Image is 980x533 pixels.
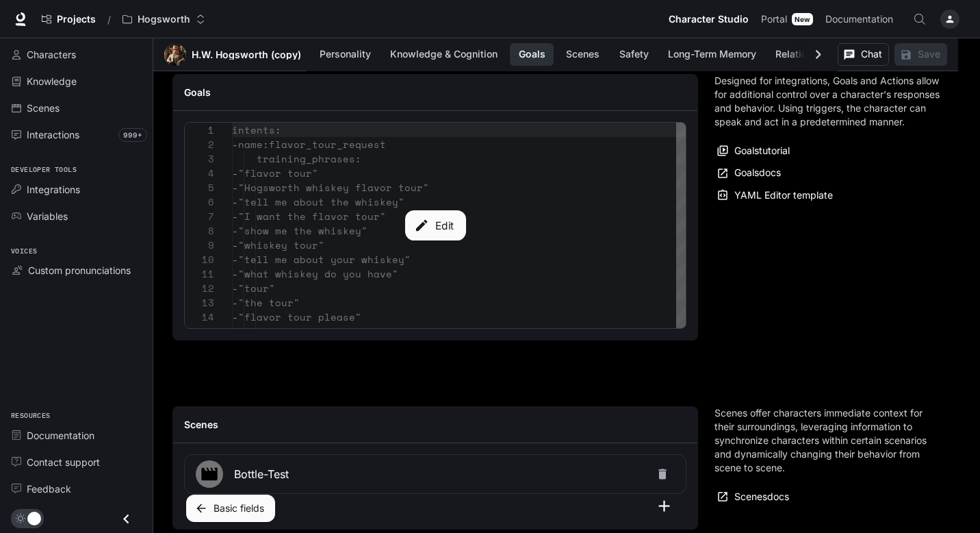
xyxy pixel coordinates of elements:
button: Scenes [559,43,606,66]
span: Variables [27,209,68,223]
h4: Goals [184,86,686,99]
a: Feedback [5,477,147,501]
button: Edit [404,210,465,240]
span: Knowledge [27,74,77,88]
button: Goalstutorial [714,140,793,162]
button: Goals [510,43,554,66]
p: Designed for integrations, Goals and Actions allow for additional control over a character's resp... [714,74,944,129]
button: Personality [313,43,378,66]
a: PortalNew [756,5,818,33]
button: YAML Editor template [714,184,836,207]
span: Integrations [27,182,80,197]
a: Goalsdocs [714,162,784,184]
span: Scenes [27,101,60,115]
a: Integrations [5,177,147,201]
a: Scenesdocs [714,486,792,508]
a: Contact support [5,450,147,474]
button: Close drawer [111,505,142,533]
span: Custom pronunciations [28,263,131,277]
div: / [102,12,116,27]
button: Basic fields [186,495,275,522]
span: Projects [57,14,96,25]
a: H.W. Hogsworth (copy) [192,50,301,60]
span: 999+ [118,128,147,142]
a: Interactions [5,123,147,147]
a: Character Studio [663,5,754,33]
span: Documentation [825,11,893,28]
span: Character Studio [669,11,749,28]
button: add scene [643,494,686,518]
a: Variables [5,204,147,228]
span: Feedback [27,482,71,496]
a: Characters [5,42,147,66]
button: Open character avatar dialog [164,44,186,66]
button: Open workspace menu [116,5,211,33]
h4: Scenes [184,418,686,432]
button: Chat [838,43,889,66]
a: Go to projects [36,5,102,33]
span: Documentation [27,428,94,443]
a: Custom pronunciations [5,258,147,282]
button: Open Command Menu [906,5,933,33]
span: Contact support [27,455,100,469]
button: Long-Term Memory [661,43,763,66]
span: Bottle-Test [234,466,650,482]
button: Knowledge & Cognition [383,43,504,66]
div: New [792,13,813,25]
button: Safety [612,43,656,66]
span: Dark mode toggle [27,510,41,525]
a: Documentation [5,423,147,447]
span: Portal [761,11,787,28]
a: Documentation [820,5,903,33]
p: Scenes offer characters immediate context for their surroundings, leveraging information to synch... [714,406,944,475]
div: Avatar image [164,44,186,66]
a: Scenes [5,96,147,120]
p: Hogsworth [138,14,190,25]
button: Relationships [769,43,844,66]
span: Interactions [27,127,79,142]
span: Characters [27,47,76,62]
a: Knowledge [5,69,147,93]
